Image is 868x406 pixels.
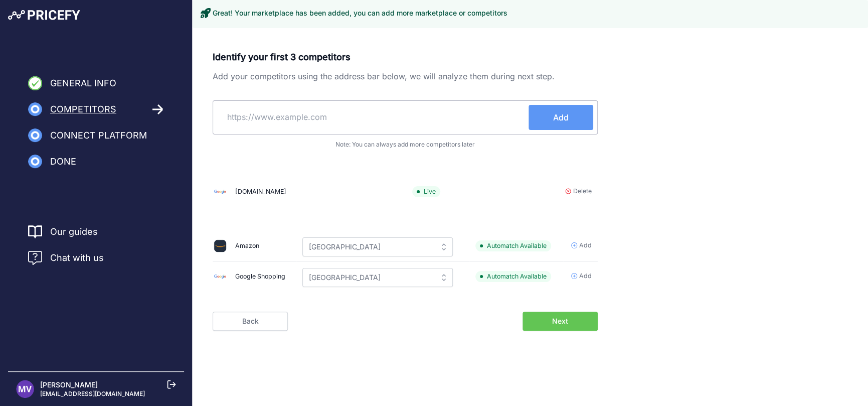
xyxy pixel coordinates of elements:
[50,76,116,90] span: General Info
[523,312,598,331] button: Next
[553,111,569,123] span: Add
[412,186,440,198] span: Live
[50,155,76,169] span: Done
[217,105,529,129] input: https://www.example.com
[235,272,285,282] div: Google Shopping
[529,105,593,130] button: Add
[40,390,145,398] p: [EMAIL_ADDRESS][DOMAIN_NAME]
[50,128,147,143] span: Connect Platform
[552,316,568,326] span: Next
[213,312,288,331] a: Back
[302,268,453,287] input: Please select a country
[302,237,453,256] input: Please select a country
[475,271,551,283] span: Automatch Available
[235,241,259,251] div: Amazon
[40,380,145,390] p: [PERSON_NAME]
[28,251,104,265] a: Chat with us
[8,10,80,20] img: Pricefy Logo
[213,70,598,82] p: Add your competitors using the address bar below, we will analyze them during next step.
[50,251,104,265] span: Chat with us
[573,187,592,196] span: Delete
[213,141,598,149] p: Note: You can always add more competitors later
[579,272,592,281] span: Add
[50,225,98,239] a: Our guides
[475,240,551,252] span: Automatch Available
[213,8,507,18] h3: Great! Your marketplace has been added, you can add more marketplace or competitors
[50,102,116,116] span: Competitors
[213,50,598,64] p: Identify your first 3 competitors
[235,187,286,197] div: [DOMAIN_NAME]
[579,241,592,250] span: Add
